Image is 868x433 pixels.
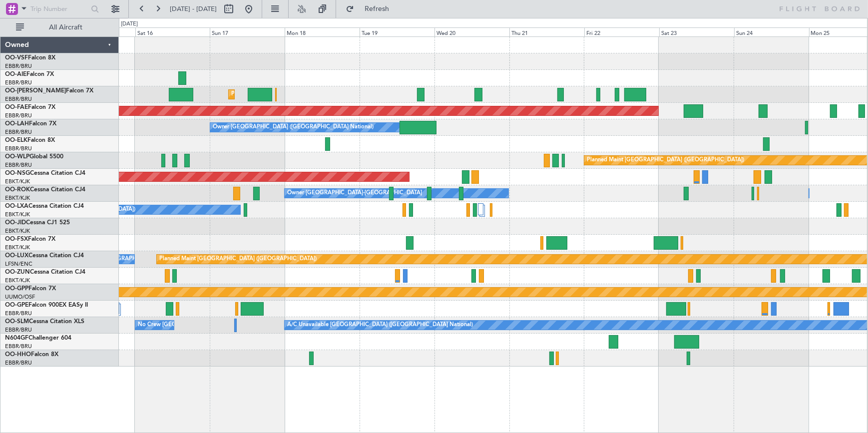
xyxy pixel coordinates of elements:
a: OO-LXACessna Citation CJ4 [5,203,84,209]
a: EBBR/BRU [5,95,32,103]
div: Sun 24 [734,27,809,36]
a: EBBR/BRU [5,359,32,367]
div: Wed 20 [434,27,509,36]
span: OO-NSG [5,170,30,176]
div: Planned Maint [GEOGRAPHIC_DATA] ([GEOGRAPHIC_DATA] National) [231,87,412,102]
span: OO-ROK [5,187,30,193]
a: OO-LAHFalcon 7X [5,121,56,127]
div: Fri 22 [584,27,659,36]
a: EBKT/KJK [5,244,30,251]
span: OO-SLM [5,319,29,325]
span: OO-HHO [5,352,31,358]
span: OO-[PERSON_NAME] [5,88,66,94]
a: UUMO/OSF [5,293,35,301]
div: Sat 16 [135,27,210,36]
span: OO-ZUN [5,269,30,275]
a: EBBR/BRU [5,326,32,334]
a: OO-FSXFalcon 7X [5,236,55,242]
span: OO-LUX [5,253,28,259]
a: EBBR/BRU [5,161,32,169]
a: OO-AIEFalcon 7X [5,71,54,77]
a: EBBR/BRU [5,128,32,136]
span: OO-WLP [5,154,29,160]
a: EBBR/BRU [5,112,32,119]
span: OO-LXA [5,203,28,209]
a: OO-ELKFalcon 8X [5,137,55,143]
span: OO-FSX [5,236,28,242]
input: Trip Number [30,1,88,16]
a: EBBR/BRU [5,79,32,86]
div: Owner [GEOGRAPHIC_DATA]-[GEOGRAPHIC_DATA] [287,186,422,201]
a: EBKT/KJK [5,227,30,235]
span: OO-ELK [5,137,27,143]
span: OO-GPE [5,302,28,308]
div: Thu 21 [509,27,584,36]
a: OO-WLPGlobal 5500 [5,154,63,160]
a: EBKT/KJK [5,178,30,185]
div: Mon 18 [285,27,360,36]
div: Planned Maint [GEOGRAPHIC_DATA] ([GEOGRAPHIC_DATA]) [587,153,744,168]
button: All Aircraft [11,19,108,35]
button: Refresh [341,1,401,17]
a: OO-NSGCessna Citation CJ4 [5,170,85,176]
span: OO-LAH [5,121,29,127]
a: EBBR/BRU [5,62,32,70]
span: OO-GPP [5,286,28,292]
a: OO-VSFFalcon 8X [5,55,55,61]
a: LFSN/ENC [5,260,32,268]
a: EBBR/BRU [5,343,32,350]
a: EBKT/KJK [5,211,30,218]
span: N604GF [5,335,28,341]
a: OO-ROKCessna Citation CJ4 [5,187,85,193]
a: EBBR/BRU [5,310,32,317]
div: Sat 23 [659,27,734,36]
a: OO-ZUNCessna Citation CJ4 [5,269,85,275]
span: OO-FAE [5,104,28,110]
a: EBKT/KJK [5,277,30,284]
a: OO-[PERSON_NAME]Falcon 7X [5,88,93,94]
a: N604GFChallenger 604 [5,335,71,341]
span: [DATE] - [DATE] [170,4,217,13]
a: OO-GPPFalcon 7X [5,286,56,292]
div: Planned Maint [GEOGRAPHIC_DATA] ([GEOGRAPHIC_DATA]) [159,252,317,267]
a: OO-FAEFalcon 7X [5,104,55,110]
div: Sun 17 [210,27,285,36]
span: Refresh [356,5,398,12]
a: EBKT/KJK [5,194,30,202]
a: EBBR/BRU [5,145,32,152]
a: OO-HHOFalcon 8X [5,352,58,358]
a: OO-JIDCessna CJ1 525 [5,220,70,226]
a: OO-GPEFalcon 900EX EASy II [5,302,88,308]
span: All Aircraft [26,24,105,31]
span: OO-VSF [5,55,28,61]
a: OO-SLMCessna Citation XLS [5,319,84,325]
a: OO-LUXCessna Citation CJ4 [5,253,84,259]
div: [DATE] [121,20,138,28]
span: OO-JID [5,220,26,226]
div: No Crew [GEOGRAPHIC_DATA] ([GEOGRAPHIC_DATA] National) [138,318,305,333]
div: Owner [GEOGRAPHIC_DATA] ([GEOGRAPHIC_DATA] National) [213,120,374,135]
div: Tue 19 [360,27,434,36]
span: OO-AIE [5,71,26,77]
div: A/C Unavailable [GEOGRAPHIC_DATA] ([GEOGRAPHIC_DATA] National) [287,318,473,333]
